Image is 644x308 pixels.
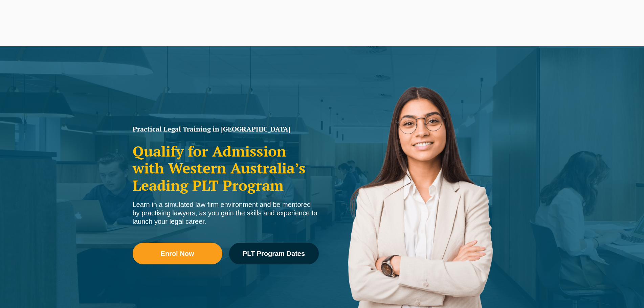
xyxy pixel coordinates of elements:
[133,143,319,194] h2: Qualify for Admission with Western Australia’s Leading PLT Program
[161,250,194,257] span: Enrol Now
[133,200,319,226] div: Learn in a simulated law firm environment and be mentored by practising lawyers, as you gain the ...
[243,250,305,257] span: PLT Program Dates
[133,243,222,264] a: Enrol Now
[133,126,319,133] h1: Practical Legal Training in [GEOGRAPHIC_DATA]
[229,243,319,264] a: PLT Program Dates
